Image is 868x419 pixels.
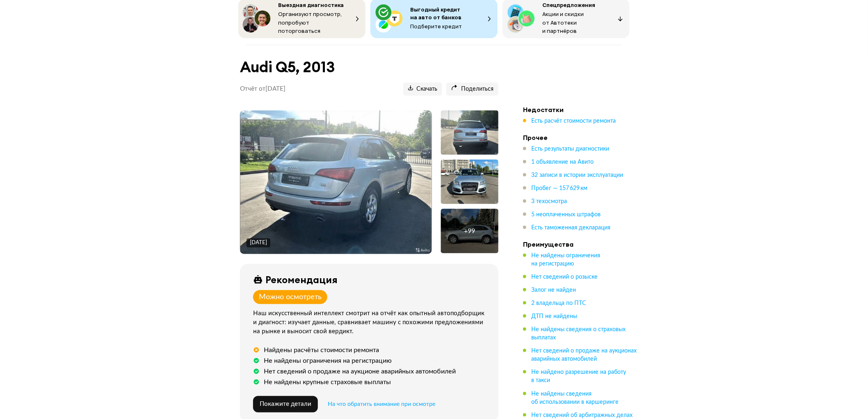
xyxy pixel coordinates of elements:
[531,172,623,178] span: 32 записи в истории эксплуатации
[240,110,432,254] img: Main car
[451,85,493,93] span: Поделиться
[531,369,626,383] span: Не найдено разрешение на работу в такси
[523,105,638,114] h4: Недостатки
[264,357,392,365] div: Не найдены ограничения на регистрацию
[240,58,498,76] h1: Audi Q5, 2013
[328,401,435,407] span: На что обратить внимание при осмотре
[542,10,584,34] span: Акции и скидки от Автотеки и партнёров
[250,239,267,247] div: [DATE]
[446,82,498,96] button: Поделиться
[253,309,489,336] div: Наш искусственный интеллект смотрит на отчёт как опытный автоподборщик и диагност: изучает данные...
[265,274,338,285] div: Рекомендация
[264,346,379,354] div: Найдены расчёты стоимости ремонта
[531,199,567,204] span: 3 техосмотра
[531,253,600,267] span: Не найдены ограничения на регистрацию
[523,240,638,248] h4: Преимущества
[531,146,609,152] span: Есть результаты диагностики
[531,185,587,191] span: Пробег — 157 629 км
[410,6,461,21] span: Выгодный кредит на авто от банков
[531,274,598,280] span: Нет сведений о розыске
[531,225,610,231] span: Есть таможенная декларация
[278,1,344,9] span: Выездная диагностика
[264,367,456,375] div: Нет сведений о продаже на аукционе аварийных автомобилей
[260,401,311,407] span: Покажите детали
[410,23,462,30] span: Подберите кредит
[278,10,342,34] span: Организуют просмотр, попробуют поторговаться
[531,159,594,165] span: 1 объявление на Авито
[408,85,437,93] span: Скачать
[523,133,638,142] h4: Прочее
[253,396,318,412] button: Покажите детали
[542,1,595,9] span: Спецпредложения
[403,82,442,96] button: Скачать
[531,118,616,124] span: Есть расчёт стоимости ремонта
[264,378,391,386] div: Не найдены крупные страховые выплаты
[259,293,322,302] div: Можно осмотреть
[531,348,637,362] span: Нет сведений о продаже на аукционах аварийных автомобилей
[240,85,286,93] p: Отчёт от [DATE]
[531,412,633,418] span: Нет сведений об арбитражных делах
[531,327,626,341] span: Не найдены сведения о страховых выплатах
[531,212,601,218] span: 5 неоплаченных штрафов
[531,314,577,319] span: ДТП не найдены
[531,391,619,405] span: Не найдены сведения об использовании в каршеринге
[531,287,576,293] span: Залог не найден
[531,300,586,306] span: 2 владельца по ПТС
[464,227,475,235] div: + 99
